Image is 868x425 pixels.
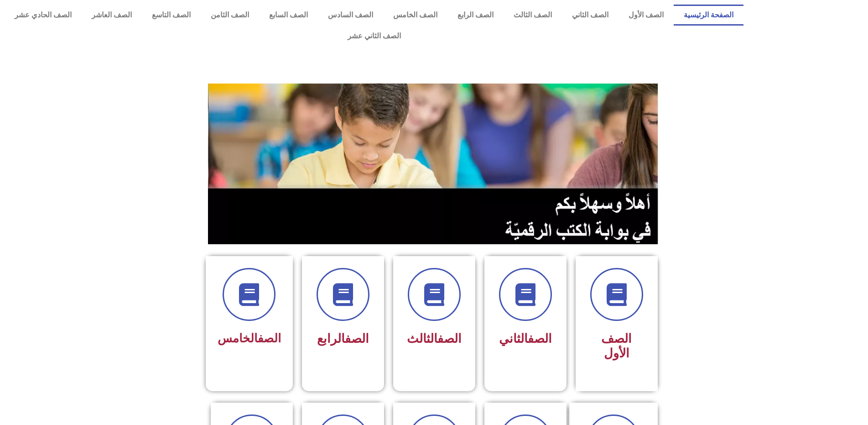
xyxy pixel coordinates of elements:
[5,5,82,26] a: الصف الحادي عشر
[437,331,462,346] a: الصف
[317,331,369,346] span: الرابع
[619,5,674,26] a: الصف الأول
[562,5,619,26] a: الصف الثاني
[345,331,369,346] a: الصف
[142,5,201,26] a: الصف التاسع
[504,5,562,26] a: الصف الثالث
[407,331,462,346] span: الثالث
[201,5,259,26] a: الصف الثامن
[82,5,142,26] a: الصف العاشر
[5,26,743,47] a: الصف الثاني عشر
[218,331,281,345] span: الخامس
[499,331,552,346] span: الثاني
[259,5,318,26] a: الصف السابع
[318,5,383,26] a: الصف السادس
[258,331,281,345] a: الصف
[674,5,743,26] a: الصفحة الرئيسية
[383,5,447,26] a: الصف الخامس
[528,331,552,346] a: الصف
[601,331,632,361] span: الصف الأول
[447,5,504,26] a: الصف الرابع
